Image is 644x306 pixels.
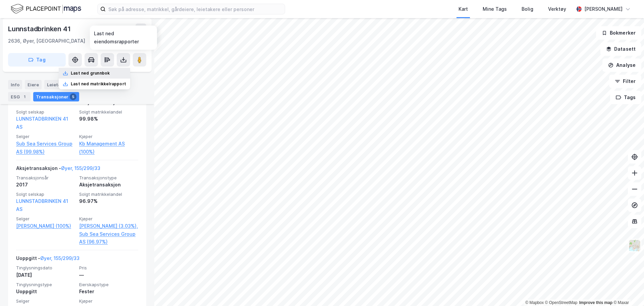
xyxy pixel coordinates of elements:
div: Lunnstadbrinken 41 [8,24,72,34]
span: Solgt selskap [16,109,75,115]
div: Kart [459,5,468,13]
div: 99.98% [79,115,138,123]
a: Øyer, 155/299/33 [61,165,100,171]
a: Kb Management AS (100%) [79,140,138,156]
span: Solgt matrikkelandel [79,109,138,115]
a: Øyer, 155/299/33 [40,255,79,261]
div: Aksjetransaksjon [79,181,138,189]
button: Datasett [600,42,641,56]
div: ESG [8,92,31,101]
span: Kjøper [79,298,138,304]
div: Fester [79,288,138,296]
span: Transaksjonsår [16,175,75,181]
div: Info [8,80,22,89]
button: Tag [8,53,66,67]
span: Selger [16,298,75,304]
div: Aksjetransaksjon - [16,164,100,175]
button: Bokmerker [596,26,641,40]
div: Mine Tags [483,5,507,13]
div: Uoppgitt [16,288,75,296]
div: Øyer, 155/299/33 [105,37,146,45]
div: Leietakere [44,80,73,89]
button: Analyse [602,58,641,72]
img: Z [628,239,641,252]
span: Pris [79,265,138,271]
div: Last ned matrikkelrapport [71,81,126,87]
a: LUNNSTADBRINKEN 41 AS [16,116,68,130]
button: Tags [610,91,641,104]
div: [DATE] [16,271,75,279]
span: Tinglysningsdato [16,265,75,271]
span: Tinglysningstype [16,282,75,288]
div: 5 [70,93,76,100]
span: Eierskapstype [79,282,138,288]
div: Eiere [25,80,42,89]
a: LUNNSTADBRINKEN 41 AS [16,198,68,212]
a: [PERSON_NAME] (100%) [16,222,75,230]
a: Improve this map [579,300,612,305]
div: 2017 [16,181,75,189]
iframe: Chat Widget [610,274,644,306]
a: [PERSON_NAME] (3.03%), [79,222,138,230]
div: [PERSON_NAME] [584,5,623,13]
div: 1 [21,93,28,100]
span: Kjøper [79,134,138,139]
span: Selger [16,134,75,139]
div: 2636, Øyer, [GEOGRAPHIC_DATA] [8,37,85,45]
span: Transaksjonstype [79,175,138,181]
button: Filter [609,75,641,88]
img: logo.f888ab2527a4732fd821a326f86c7f29.svg [11,3,81,15]
div: Last ned grunnbok [71,71,110,76]
a: Sub Sea Services Group AS (99.98%) [16,140,75,156]
span: Solgt matrikkelandel [79,191,138,197]
a: Sub Sea Services Group AS (96.97%) [79,230,138,246]
div: Verktøy [548,5,566,13]
input: Søk på adresse, matrikkel, gårdeiere, leietakere eller personer [106,4,285,14]
div: Uoppgitt - [16,254,79,265]
div: 96.97% [79,197,138,205]
a: OpenStreetMap [545,300,578,305]
span: Kjøper [79,216,138,222]
span: Solgt selskap [16,191,75,197]
span: Selger [16,216,75,222]
div: Bolig [522,5,533,13]
div: — [79,271,138,279]
div: Transaksjoner [33,92,79,101]
a: Mapbox [525,300,544,305]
